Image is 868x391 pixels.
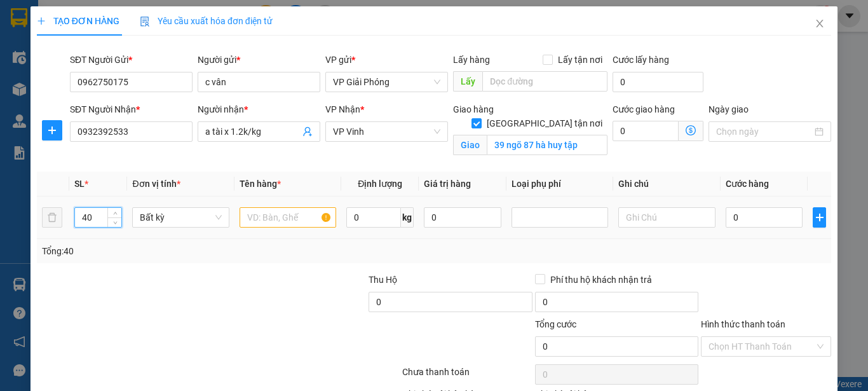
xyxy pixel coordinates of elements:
span: plus [43,125,62,135]
span: Đơn vị tính [132,179,180,189]
span: Cước hàng [726,179,769,189]
span: plus [813,212,825,223]
th: Ghi chú [613,172,720,196]
input: 0 [424,207,501,228]
span: TẠO ĐƠN HÀNG [37,16,119,26]
span: Giao hàng [453,104,494,114]
label: Cước giao hàng [613,104,675,114]
button: Close [802,6,837,42]
input: VD: Bàn, Ghế [240,207,336,228]
th: Loại phụ phí [506,172,613,196]
div: Người nhận [198,102,320,116]
span: close [815,18,825,29]
input: Dọc đường [482,71,607,92]
span: Bất kỳ [140,208,221,227]
div: Chưa thanh toán [401,365,534,387]
b: GỬI : VP Giải Phóng [16,92,170,113]
span: Lấy [453,71,482,92]
span: Tên hàng [240,179,281,189]
span: VP Vinh [333,122,440,141]
div: SĐT Người Nhận [70,102,193,116]
label: Ngày giao [709,104,749,114]
input: Ngày giao [716,125,812,139]
input: Ghi Chú [618,207,715,228]
span: Định lượng [358,179,402,189]
input: Cước giao hàng [613,121,679,141]
li: Hotline: 02386655777, 02462925925, 0944789456 [119,47,531,63]
span: SL [74,179,85,189]
span: up [111,210,119,217]
span: Yêu cầu xuất hóa đơn điện tử [140,16,273,26]
span: user-add [302,127,313,137]
span: [GEOGRAPHIC_DATA] tận nơi [482,116,607,130]
button: plus [42,120,62,141]
button: plus [813,207,826,228]
div: SĐT Người Gửi [70,53,193,67]
label: Hình thức thanh toán [701,319,785,329]
span: Tổng cước [535,319,576,329]
li: [PERSON_NAME], [PERSON_NAME] [119,31,531,47]
span: Increase Value [107,208,121,217]
button: delete [42,207,62,228]
div: Người gửi [198,53,320,67]
span: Giá trị hàng [424,179,471,189]
span: Thu Hộ [369,275,397,285]
label: Cước lấy hàng [613,55,669,65]
span: Lấy tận nơi [553,53,607,67]
span: VP Giải Phóng [333,72,440,92]
span: Giao [453,135,487,155]
img: logo.jpg [16,16,79,79]
span: Decrease Value [107,217,121,227]
input: Giao tận nơi [487,135,607,155]
span: plus [37,17,46,25]
span: dollar-circle [686,125,696,135]
span: down [111,219,119,226]
span: VP Nhận [325,104,360,114]
span: Lấy hàng [453,55,490,65]
input: Cước lấy hàng [613,72,703,92]
img: icon [140,17,150,27]
span: Phí thu hộ khách nhận trả [545,273,657,287]
div: VP gửi [325,53,448,67]
span: kg [401,207,414,228]
div: Tổng: 40 [42,244,336,258]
